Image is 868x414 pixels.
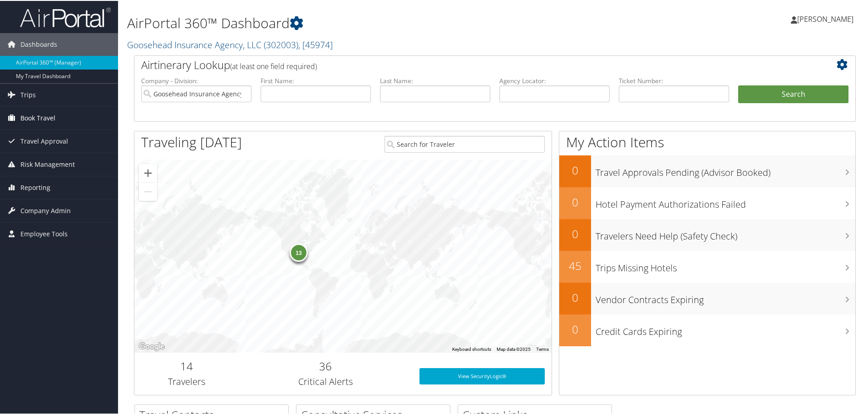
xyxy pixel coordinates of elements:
[559,194,591,209] h2: 0
[20,83,36,105] span: Trips
[385,135,545,152] input: Search for Traveler
[20,199,71,221] span: Company Admin
[596,224,855,242] h3: Travelers Need Help (Safety Check)
[20,152,75,175] span: Risk Management
[290,243,308,261] div: 13
[619,75,729,85] label: Ticket Number:
[20,175,50,198] span: Reporting
[559,250,855,282] a: 45Trips Missing Hotels
[139,163,157,181] button: Zoom in
[419,367,545,384] a: View SecurityLogic®
[596,161,855,178] h3: Travel Approvals Pending (Advisor Booked)
[559,162,591,177] h2: 0
[738,85,848,103] button: Search
[137,340,167,352] img: Google
[20,106,55,129] span: Book Travel
[497,346,531,351] span: Map data ©2025
[596,193,855,210] h3: Hotel Payment Authorizations Failed
[141,56,789,72] h2: Airtinerary Lookup
[452,345,491,352] button: Keyboard shortcuts
[139,182,157,200] button: Zoom out
[791,5,863,32] a: [PERSON_NAME]
[559,321,591,336] h2: 0
[141,374,232,387] h3: Travelers
[137,340,167,352] a: Open this area in Google Maps (opens a new window)
[559,186,855,218] a: 0Hotel Payment Authorizations Failed
[536,346,549,351] a: Terms (opens in new tab)
[141,132,242,151] h1: Traveling [DATE]
[596,288,855,305] h3: Vendor Contracts Expiring
[20,32,57,55] span: Dashboards
[127,38,333,50] a: Goosehead Insurance Agency, LLC
[559,289,591,304] h2: 0
[20,6,111,27] img: airportal-logo.png
[20,129,68,152] span: Travel Approval
[20,222,68,244] span: Employee Tools
[141,75,252,85] label: Company - Division:
[559,218,855,250] a: 0Travelers Need Help (Safety Check)
[559,282,855,314] a: 0Vendor Contracts Expiring
[380,75,490,85] label: Last Name:
[141,358,232,373] h2: 14
[298,38,333,50] span: , [ 45974 ]
[230,60,317,70] span: (at least one field required)
[559,155,855,186] a: 0Travel Approvals Pending (Advisor Booked)
[264,38,298,50] span: ( 302003 )
[797,13,853,23] span: [PERSON_NAME]
[559,314,855,345] a: 0Credit Cards Expiring
[127,13,617,32] h1: AirPortal 360™ Dashboard
[246,358,406,373] h2: 36
[261,75,371,85] label: First Name:
[499,75,610,85] label: Agency Locator:
[246,374,406,387] h3: Critical Alerts
[559,132,855,151] h1: My Action Items
[559,225,591,241] h2: 0
[596,256,855,274] h3: Trips Missing Hotels
[596,320,855,337] h3: Credit Cards Expiring
[559,257,591,273] h2: 45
